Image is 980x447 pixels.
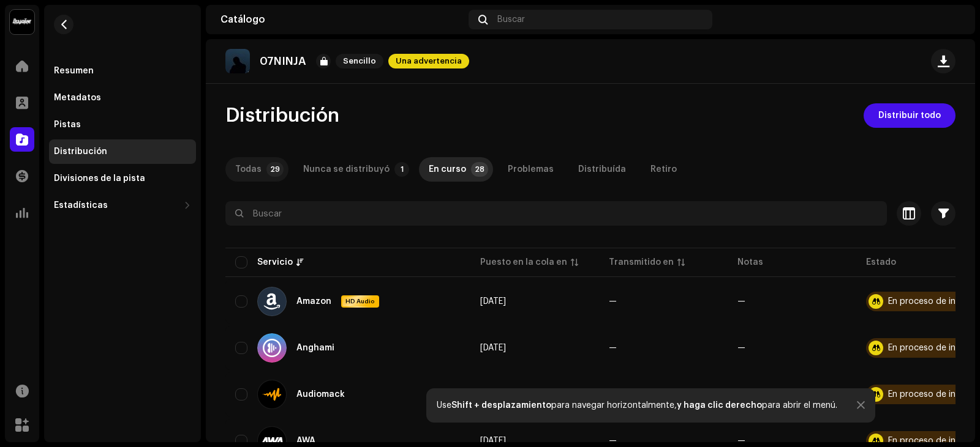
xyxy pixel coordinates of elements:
div: En curso [429,157,466,182]
div: Amazon [296,297,331,306]
re-m-nav-dropdown: Estadísticas [49,193,196,218]
span: — [609,437,617,445]
span: 8 oct 2025 [480,437,506,445]
div: Nunca se distribuyó [303,157,390,182]
span: — [609,297,617,306]
div: Servicio [257,256,293,268]
strong: Shift + desplazamiento [451,401,551,410]
img: ed756c74-01e9-49c0-965c-4396312ad3c3 [941,10,960,29]
div: Use para navegar horizontalmente, para abrir el menú. [437,401,837,410]
div: Retiro [650,157,677,182]
span: 8 oct 2025 [480,344,506,352]
span: Distribuir todo [878,103,941,128]
div: Transmitido en [609,256,674,268]
p: 07NINJA [260,55,306,68]
re-m-nav-item: Divisiones de la pista [49,166,196,191]
div: Problemas [508,157,554,182]
span: Una advertencia [388,54,469,68]
div: Audiomack [296,390,345,399]
div: Distribución [54,147,107,157]
re-a-table-badge: — [737,344,745,352]
div: AWA [296,437,315,445]
span: HD Audio [342,297,378,306]
strong: y haga clic derecho [677,401,762,410]
div: Divisiones de la pista [54,174,145,183]
re-m-nav-item: Resumen [49,59,196,83]
div: Catálogo [221,15,464,24]
re-m-nav-item: Distribución [49,139,196,164]
div: Puesto en la cola en [480,256,567,268]
p-badge: 28 [471,162,488,177]
div: Anghami [296,344,334,352]
span: — [609,344,617,352]
div: Metadatos [54,93,101,103]
div: Distribuída [578,157,626,182]
div: Todas [235,157,262,182]
p-badge: 1 [394,162,409,177]
span: Distribución [225,103,339,128]
re-m-nav-item: Pistas [49,113,196,137]
span: Sencillo [336,54,383,68]
input: Buscar [225,201,887,226]
span: 8 oct 2025 [480,297,506,306]
re-m-nav-item: Metadatos [49,86,196,110]
div: Estadísticas [54,201,108,210]
img: 2808a333-d226-42ef-a420-ac7f6d1faa7e [225,49,250,73]
div: Resumen [54,66,94,76]
re-a-table-badge: — [737,437,745,445]
span: Buscar [497,15,525,24]
div: Pistas [54,120,81,130]
img: 10370c6a-d0e2-4592-b8a2-38f444b0ca44 [10,10,34,34]
re-a-table-badge: — [737,297,745,306]
p-badge: 29 [266,162,284,177]
button: Distribuir todo [864,103,956,128]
